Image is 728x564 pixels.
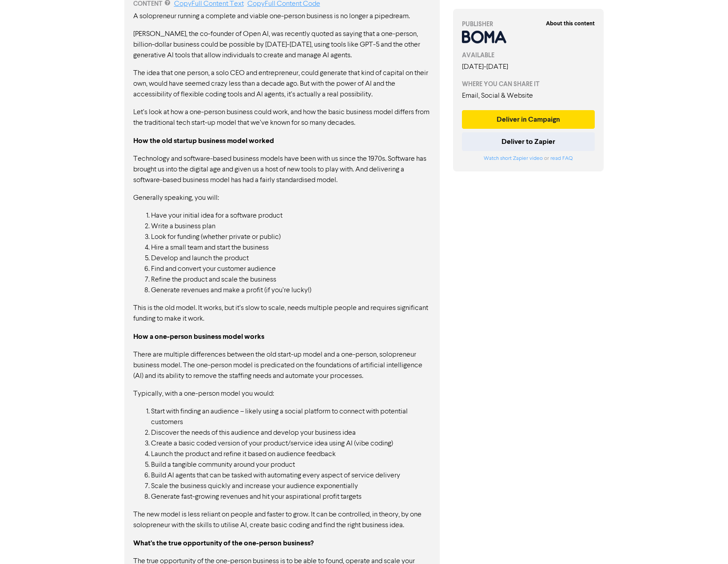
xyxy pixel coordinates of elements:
li: Scale the business quickly and increase your audience exponentially [151,481,431,492]
p: The idea that one person, a solo CEO and entrepreneur, could generate that kind of capital on the... [133,68,431,100]
button: Deliver in Campaign [462,110,595,129]
li: Start with finding an audience – likely using a social platform to connect with potential customers [151,406,431,428]
li: Look for funding (whether private or public) [151,232,431,242]
li: Build AI agents that can be tasked with automating every aspect of service delivery [151,470,431,481]
li: Discover the needs of this audience and develop your business idea [151,428,431,438]
li: Have your initial idea for a software product [151,211,431,221]
strong: What’s the true opportunity of the one-person business? [133,539,314,548]
button: Deliver to Zapier [462,132,595,151]
a: Copy Full Content Code [247,0,320,8]
li: Find and convert your customer audience [151,264,431,274]
p: The new model is less reliant on people and faster to grow. It can be controlled, in theory, by o... [133,509,431,531]
a: read FAQ [550,156,573,161]
p: This is the old model. It works, but it’s slow to scale, needs multiple people and requires signi... [133,303,431,324]
div: WHERE YOU CAN SHARE IT [462,79,595,89]
p: There are multiple differences between the old start-up model and a one-person, solopreneur busin... [133,350,431,381]
div: or [462,155,595,163]
li: Build a tangible community around your product [151,460,431,470]
strong: How the old startup business model worked [133,136,274,145]
p: A solopreneur running a complete and viable one-person business is no longer a pipedream. [133,11,431,22]
li: Write a business plan [151,221,431,232]
li: Generate revenues and make a profit (if you’re lucky!) [151,285,431,296]
a: Copy Full Content Text [174,0,244,8]
li: Refine the product and scale the business [151,274,431,285]
li: Launch the product and refine it based on audience feedback [151,449,431,460]
div: Email, Social & Website [462,91,595,101]
p: Generally speaking, you will: [133,193,431,203]
div: AVAILABLE [462,51,595,60]
li: Develop and launch the product [151,253,431,264]
div: PUBLISHER [462,20,595,29]
li: Generate fast-growing revenues and hit your aspirational profit targets [151,492,431,502]
p: Let’s look at how a one-person business could work, and how the basic business model differs from... [133,107,431,128]
li: Hire a small team and start the business [151,242,431,253]
p: Technology and software-based business models have been with us since the 1970s. Software has bro... [133,154,431,186]
p: [PERSON_NAME], the co-founder of Open AI, was recently quoted as saying that a one-person, billio... [133,29,431,61]
div: [DATE] - [DATE] [462,62,595,72]
a: Watch short Zapier video [484,156,543,161]
iframe: Chat Widget [684,521,728,564]
p: Typically, with a one-person model you would: [133,389,431,399]
strong: How a one-person business model works [133,332,264,341]
li: Create a basic coded version of your product/service idea using AI (vibe coding) [151,438,431,449]
strong: About this content [546,20,595,27]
